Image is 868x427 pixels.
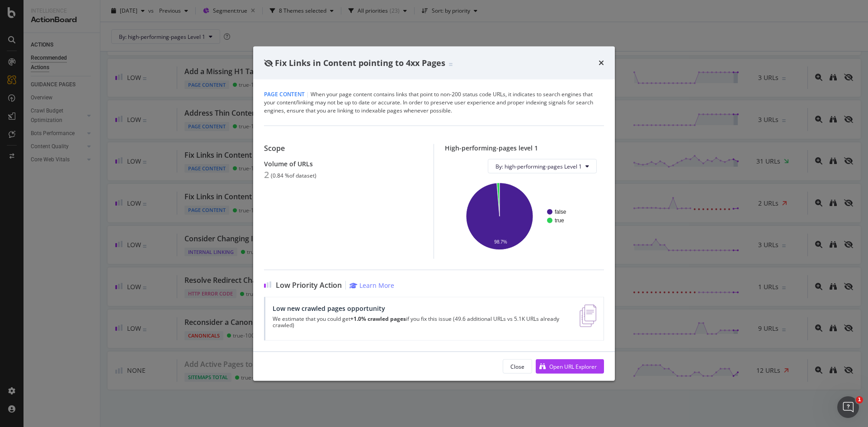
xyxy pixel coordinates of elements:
div: Volume of URLs [264,160,423,168]
div: Open URL Explorer [549,362,597,370]
iframe: Intercom live chat [837,396,859,418]
span: Low Priority Action [276,281,342,290]
text: false [555,209,566,215]
button: Open URL Explorer [536,359,604,374]
div: 2 [264,169,269,180]
button: By: high-performing-pages Level 1 [488,159,597,174]
img: e5DMFwAAAABJRU5ErkJggg== [580,305,596,327]
a: Learn More [349,281,394,290]
strong: +1.0% crawled pages [350,315,406,323]
div: Scope [264,144,423,153]
span: | [306,90,309,98]
div: times [599,57,604,69]
div: eye-slash [264,59,273,66]
div: Low new crawled pages opportunity [273,305,569,312]
span: By: high-performing-pages Level 1 [495,162,582,170]
div: ( 0.84 % of dataset ) [271,173,316,179]
div: Learn More [359,281,394,290]
img: Equal [449,63,453,66]
div: High-performing-pages level 1 [445,144,604,152]
p: We estimate that you could get if you fix this issue (49.6 additional URLs vs 5.1K URLs already c... [273,316,569,328]
div: modal [253,46,615,381]
div: Close [510,362,524,370]
div: When your page content contains links that point to non-200 status code URLs, it indicates to sea... [264,90,604,115]
span: Fix Links in Content pointing to 4xx Pages [275,57,445,68]
span: 1 [856,396,863,404]
button: Close [503,359,532,374]
svg: A chart. [452,181,597,252]
span: Page Content [264,90,305,98]
text: true [555,217,564,224]
text: 98.7% [494,239,507,244]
